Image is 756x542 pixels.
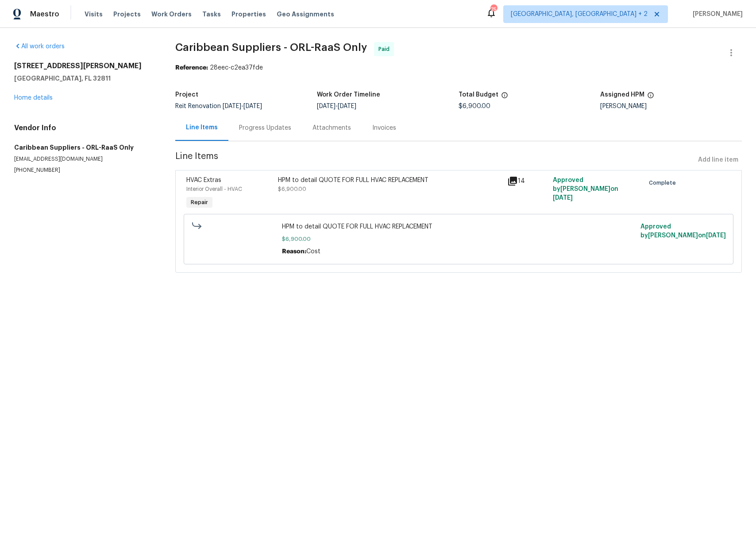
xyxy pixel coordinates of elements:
[175,152,694,168] span: Line Items
[338,103,356,109] span: [DATE]
[239,124,291,132] div: Progress Updates
[282,222,636,231] span: HPM to detail QUOTE FOR FULL HVAC REPLACEMENT
[14,155,154,163] p: [EMAIL_ADDRESS][DOMAIN_NAME]
[490,5,497,14] div: 75
[317,103,336,109] span: [DATE]
[501,92,508,103] span: The total cost of line items that have been proposed by Opendoor. This sum includes line items th...
[282,235,636,244] span: $6,900.00
[175,42,367,53] span: Caribbean Suppliers - ORL-RaaS Only
[186,177,221,183] span: HVAC Extras
[507,176,548,186] div: 14
[202,11,221,17] span: Tasks
[511,10,648,19] span: [GEOGRAPHIC_DATA], [GEOGRAPHIC_DATA] + 2
[231,10,266,19] span: Properties
[553,177,618,201] span: Approved by [PERSON_NAME] on
[14,62,154,70] h2: [STREET_ADDRESS][PERSON_NAME]
[14,43,65,50] a: All work orders
[553,195,573,201] span: [DATE]
[14,124,154,132] h4: Vendor Info
[647,92,654,103] span: The hpm assigned to this work order.
[278,186,306,192] span: $6,900.00
[186,123,218,132] div: Line Items
[151,10,192,19] span: Work Orders
[372,124,396,132] div: Invoices
[223,103,241,109] span: [DATE]
[187,198,212,207] span: Repair
[649,178,679,187] span: Complete
[317,92,380,98] h5: Work Order Timeline
[175,65,208,71] b: Reference:
[706,232,726,239] span: [DATE]
[312,124,351,132] div: Attachments
[85,10,103,19] span: Visits
[243,103,262,109] span: [DATE]
[14,166,154,174] p: [PHONE_NUMBER]
[30,10,59,19] span: Maestro
[14,95,53,101] a: Home details
[223,103,262,109] span: -
[600,103,742,109] div: [PERSON_NAME]
[277,10,334,19] span: Geo Assignments
[640,224,726,239] span: Approved by [PERSON_NAME] on
[175,103,262,109] span: Reit Renovation
[14,143,154,152] h5: Caribbean Suppliers - ORL-RaaS Only
[306,248,320,255] span: Cost
[282,248,306,255] span: Reason:
[600,92,644,98] h5: Assigned HPM
[175,63,742,72] div: 28eec-c2ea37fde
[186,186,242,192] span: Interior Overall - HVAC
[278,176,502,185] div: HPM to detail QUOTE FOR FULL HVAC REPLACEMENT
[459,103,490,109] span: $6,900.00
[14,74,154,83] h5: [GEOGRAPHIC_DATA], FL 32811
[113,10,141,19] span: Projects
[175,92,198,98] h5: Project
[317,103,356,109] span: -
[459,92,498,98] h5: Total Budget
[378,45,393,54] span: Paid
[689,10,743,19] span: [PERSON_NAME]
